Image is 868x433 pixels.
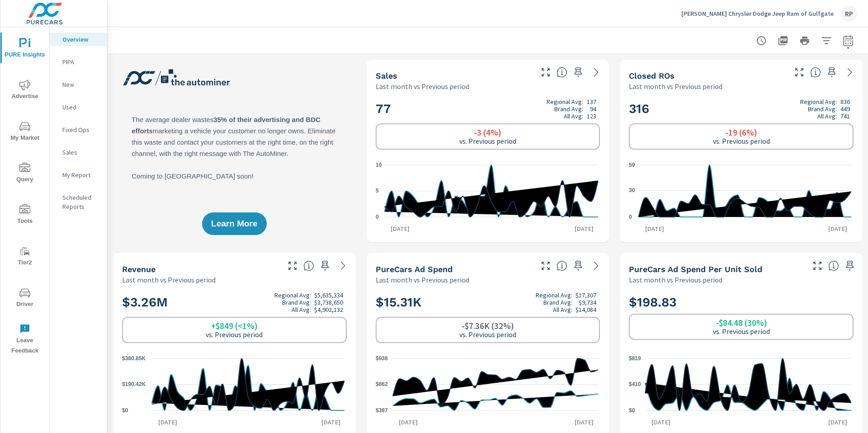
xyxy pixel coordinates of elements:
span: PURE Insights [3,38,47,60]
p: $17,307 [576,292,596,299]
p: 449 [840,105,850,113]
p: [DATE] [152,418,184,427]
button: Learn More [202,212,266,235]
p: Regional Avg: [274,292,311,299]
span: Number of Repair Orders Closed by the selected dealership group over the selected time range. [So... [810,67,821,78]
h6: -$7.36K (32%) [462,321,514,330]
p: All Avg: [292,306,311,313]
div: Scheduled Reports [50,191,107,213]
h6: -19 (6%) [725,128,757,137]
div: nav menu [0,27,49,360]
span: Tier2 [3,246,47,268]
h6: +$849 (<1%) [211,321,258,330]
span: My Market [3,121,47,143]
text: 0 [629,214,632,220]
p: [DATE] [568,418,600,427]
div: Used [50,100,107,114]
text: $0 [122,407,128,414]
p: vs. Previous period [713,327,770,335]
button: Select Date Range [839,32,857,50]
h6: -$84.48 (30%) [716,318,767,327]
p: Overview [62,35,100,44]
text: $410 [629,381,641,387]
p: Last month vs Previous period [629,81,722,92]
span: Save this to your personalized report [571,259,585,273]
a: See more details in report [336,259,350,273]
p: Used [62,103,100,112]
span: Average cost of advertising per each vehicle sold at the dealer over the selected date range. The... [828,260,839,271]
p: $5,635,334 [314,292,343,299]
p: Last month vs Previous period [629,274,722,285]
div: Fixed Ops [50,123,107,136]
p: All Avg: [553,306,572,313]
p: All Avg: [564,113,583,120]
p: vs. Previous period [459,330,516,339]
span: Total cost of media for all PureCars channels for the selected dealership group over the selected... [557,260,567,271]
p: Fixed Ops [62,125,100,134]
a: See more details in report [589,259,604,273]
span: Query [3,163,47,185]
button: Make Fullscreen [792,65,807,80]
button: Make Fullscreen [538,65,553,80]
h5: Revenue [122,264,156,274]
p: [PERSON_NAME] Chrysler Dodge Jeep Ram of Gulfgate [681,9,834,18]
h6: -3 (4%) [474,128,501,137]
p: Brand Avg: [543,299,572,306]
p: All Avg: [817,113,837,120]
text: 5 [376,188,379,194]
text: $938 [376,355,388,362]
p: New [62,80,100,89]
p: Sales [62,148,100,157]
p: [DATE] [568,224,600,233]
span: Learn More [211,220,257,228]
p: Brand Avg: [808,105,837,113]
p: Brand Avg: [282,299,311,306]
h2: $15.31K [376,292,600,313]
div: Sales [50,146,107,159]
p: [DATE] [645,418,677,427]
h5: Closed ROs [629,71,675,80]
text: $190.42K [122,381,146,388]
span: Save this to your personalized report [843,259,857,273]
span: Number of vehicles sold by the dealership over the selected date range. [Source: This data is sou... [557,67,567,78]
p: Regional Avg: [536,292,572,299]
h2: 316 [629,98,854,120]
span: Driver [3,287,47,310]
span: Leave Feedback [3,324,47,356]
p: 741 [840,113,850,120]
p: $9,734 [579,299,596,306]
text: $819 [629,355,641,362]
span: Total sales revenue over the selected date range. [Source: This data is sourced from the dealer’s... [303,260,314,271]
div: New [50,78,107,91]
button: Make Fullscreen [285,259,300,273]
button: Apply Filters [817,32,835,50]
p: Last month vs Previous period [376,274,469,285]
h2: $3.26M [122,292,347,313]
p: PIPA [62,57,100,66]
h5: PureCars Ad Spend Per Unit Sold [629,264,762,274]
p: Scheduled Reports [62,193,100,211]
p: My Report [62,170,100,179]
p: $14,084 [576,306,596,313]
text: $387 [376,407,388,414]
p: vs. Previous period [713,137,770,145]
text: 0 [376,214,379,220]
text: 10 [376,162,382,168]
button: Make Fullscreen [538,259,553,273]
h2: $198.83 [629,294,854,310]
p: [DATE] [639,224,670,233]
h5: PureCars Ad Spend [376,264,453,274]
text: 30 [629,188,635,194]
a: See more details in report [843,65,857,80]
p: Last month vs Previous period [376,81,469,92]
p: vs. Previous period [459,137,516,145]
button: "Export Report to PDF" [774,32,792,50]
p: Regional Avg: [547,98,583,105]
button: Print Report [796,32,814,50]
p: $4,902,132 [314,306,343,313]
p: Brand Avg: [554,105,583,113]
p: [DATE] [822,224,854,233]
p: vs. Previous period [206,330,263,339]
text: $0 [629,407,635,414]
h2: 77 [376,98,600,120]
